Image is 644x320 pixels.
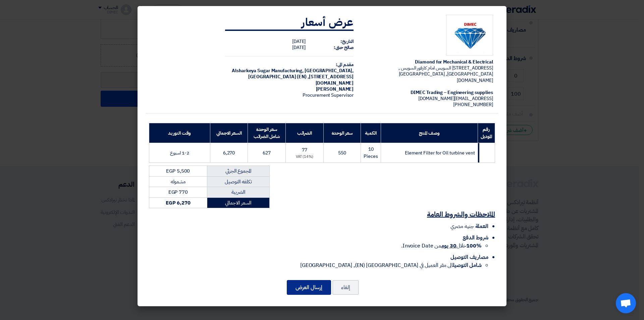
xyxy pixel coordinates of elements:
[316,86,354,93] span: [PERSON_NAME]
[232,67,304,74] span: Alsharkeya Sugar Manufacturing,
[338,149,346,156] span: 550
[323,123,361,143] th: سعر الوحدة
[166,199,191,207] strong: EGP 6,270
[170,149,189,156] span: 1-2 اسبوع
[149,261,482,269] li: الى مقر العميل في [GEOGRAPHIC_DATA] (EN), [GEOGRAPHIC_DATA]
[441,242,456,250] u: 30 يوم
[332,280,359,295] button: إلغاء
[207,187,269,198] td: الضريبة
[248,67,354,86] span: [GEOGRAPHIC_DATA], [GEOGRAPHIC_DATA] (EN) ,[STREET_ADDRESS][DOMAIN_NAME]
[207,176,269,187] td: تكلفه التوصيل
[334,44,354,51] strong: صالح حتى:
[450,222,474,230] span: جنيه مصري
[149,166,207,177] td: EGP 5,500
[210,123,248,143] th: السعر الاجمالي
[207,197,269,208] td: السعر الاجمالي
[287,280,331,295] button: إرسال العرض
[616,293,636,313] div: Open chat
[457,77,493,84] span: [DOMAIN_NAME]
[171,178,185,185] span: مشموله
[475,222,488,230] span: العملة
[427,209,495,219] u: الملاحظات والشروط العامة
[364,90,493,96] div: DIMEC Trading – Engineering supplies
[207,166,269,177] td: المجموع الجزئي
[303,92,354,99] span: Procurement Supervisor
[364,59,493,65] div: Diamond for Mechanical & Electrical
[340,38,354,45] strong: التاريخ:
[453,101,493,108] span: [PHONE_NUMBER]
[263,149,271,156] span: 627
[248,123,286,143] th: سعر الوحدة شامل الضرائب
[401,242,482,250] span: خلال من Invoice Date.
[405,149,475,156] span: Element Filter for Oil turbine vent
[168,188,188,196] span: EGP 770
[466,242,482,250] strong: 100%
[381,123,478,143] th: وصف المنتج
[288,154,321,160] div: (14%) VAT
[302,14,354,30] strong: عرض أسعار
[418,95,493,102] span: [EMAIL_ADDRESS][DOMAIN_NAME]
[463,234,488,242] span: شروط الدفع
[364,146,378,160] span: 10 Pieces
[223,149,235,156] span: 6,270
[292,38,306,45] span: [DATE]
[478,123,495,143] th: رقم الموديل
[361,123,381,143] th: الكمية
[302,146,307,153] span: 77
[149,123,210,143] th: وقت التوريد
[446,15,493,56] img: Company Logo
[453,261,482,269] strong: شامل التوصيل
[336,61,354,68] strong: مقدم الى:
[398,64,493,78] span: [STREET_ADDRESS] السويس امام كارفور السويس , [GEOGRAPHIC_DATA], [GEOGRAPHIC_DATA]
[450,253,488,261] span: مصاريف التوصيل
[292,44,306,51] span: [DATE]
[285,123,323,143] th: الضرائب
